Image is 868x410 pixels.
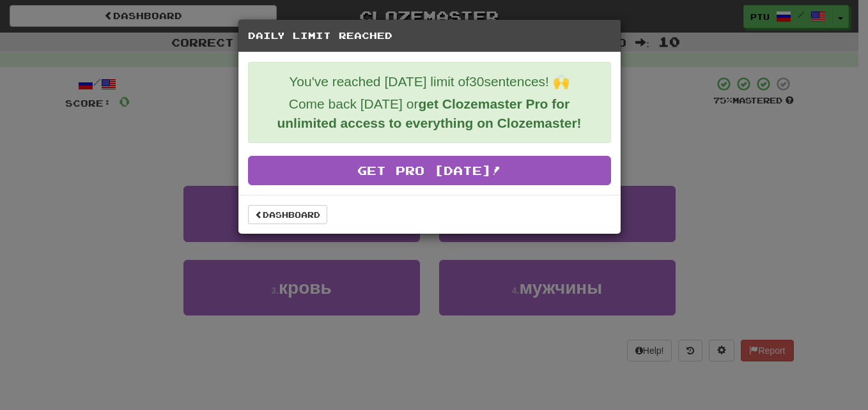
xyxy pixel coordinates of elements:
[248,29,611,42] h5: Daily Limit Reached
[258,72,601,91] p: You've reached [DATE] limit of 30 sentences! 🙌
[277,96,581,130] strong: get Clozemaster Pro for unlimited access to everything on Clozemaster!
[248,156,611,185] a: Get Pro [DATE]!
[248,205,327,224] a: Dashboard
[258,95,601,133] p: Come back [DATE] or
